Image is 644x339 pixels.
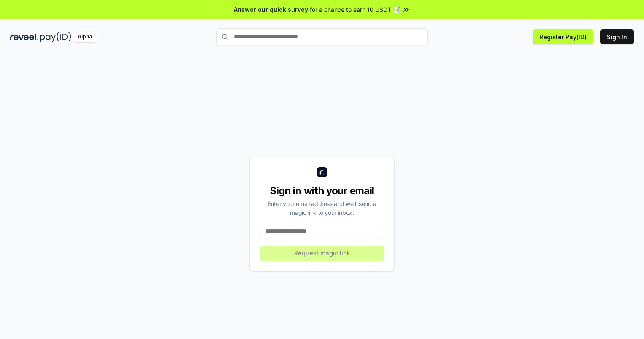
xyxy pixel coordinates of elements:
button: Sign In [600,29,634,44]
div: Sign in with your email [260,184,384,198]
img: reveel_dark [10,32,38,42]
span: for a chance to earn 10 USDT 📝 [310,5,400,14]
span: Answer our quick survey [234,5,308,14]
img: logo_small [317,167,327,177]
div: Enter your email address and we’ll send a magic link to your inbox. [260,199,384,217]
div: Alpha [73,32,97,42]
img: pay_id [40,32,71,42]
button: Register Pay(ID) [533,29,593,44]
